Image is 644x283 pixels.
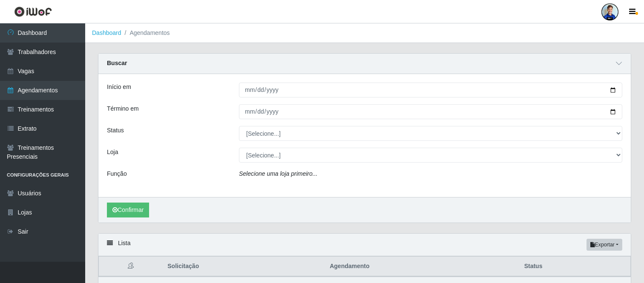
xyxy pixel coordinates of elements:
th: Status [519,257,631,277]
label: Status [107,126,124,135]
label: Término em [107,104,139,113]
div: Lista [98,234,631,256]
label: Loja [107,148,118,157]
nav: breadcrumb [85,23,644,43]
th: Solicitação [162,257,325,277]
label: Função [107,169,127,178]
img: CoreUI Logo [14,6,52,17]
strong: Buscar [107,60,127,66]
th: Agendamento [325,257,519,277]
li: Agendamentos [121,29,170,37]
button: Confirmar [107,203,149,217]
input: 00/00/0000 [239,83,622,97]
label: Início em [107,83,131,91]
input: 00/00/0000 [239,104,622,119]
button: Exportar [586,239,622,251]
a: Dashboard [92,29,121,36]
i: Selecione uma loja primeiro... [239,170,317,177]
